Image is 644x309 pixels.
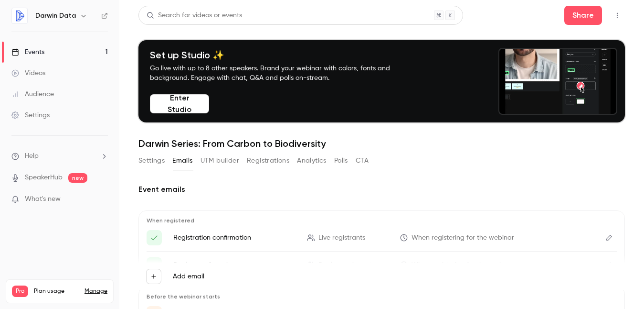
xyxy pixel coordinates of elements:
p: When registered [147,217,617,224]
h6: Darwin Data [35,11,76,21]
p: Before the webinar starts [147,293,617,300]
button: Share [564,6,602,25]
button: UTM builder [201,153,239,168]
button: Registrations [247,153,289,168]
span: What's new [25,194,61,204]
div: Audience [11,89,54,99]
p: Go live with up to 8 other speakers. Brand your webinar with colors, fonts and background. Engage... [150,64,412,83]
button: CTA [356,153,369,168]
a: SpeakerHub [25,173,63,183]
button: Settings [138,153,165,168]
button: Polls [334,153,348,168]
button: Edit [602,230,617,245]
li: Here's your access link to {{ event_name }}! [147,230,617,245]
h2: Event emails [138,184,625,195]
div: Settings [11,110,50,120]
button: Enter Studio [150,94,209,113]
a: Manage [84,287,107,295]
span: Help [25,151,39,161]
span: Pro [12,286,28,297]
span: new [68,173,87,183]
span: Plan usage [34,287,79,295]
li: help-dropdown-opener [11,151,108,161]
span: Live registrants [318,233,365,243]
h4: Set up Studio ✨ [150,49,412,61]
h1: Darwin Series: From Carbon to Biodiversity [138,138,625,149]
p: Registration confirmation [173,233,296,243]
img: Darwin Data [12,8,27,23]
div: Videos [11,68,45,78]
label: Add email [173,272,204,281]
div: Search for videos or events [147,11,242,21]
span: When registering for the webinar [412,233,514,243]
button: Analytics [297,153,327,168]
div: Events [11,47,44,57]
button: Emails [172,153,192,168]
